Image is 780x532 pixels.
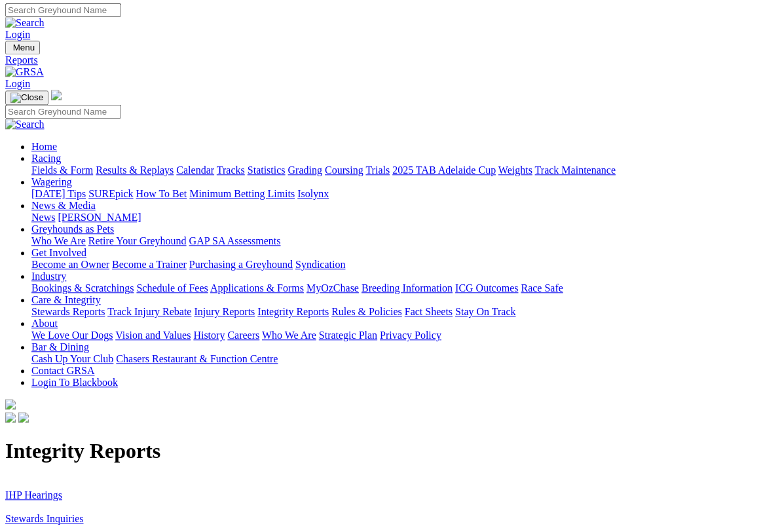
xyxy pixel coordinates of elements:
[5,90,48,105] button: Toggle navigation
[227,330,259,341] a: Careers
[31,330,113,341] a: We Love Our Dogs
[295,259,345,270] a: Syndication
[5,17,45,29] img: Search
[31,164,93,176] a: Fields & Form
[362,282,453,294] a: Breeding Information
[176,164,214,176] a: Calendar
[5,78,30,89] a: Login
[189,188,295,199] a: Minimum Betting Limits
[217,164,245,176] a: Tracks
[5,439,775,463] h1: Integrity Reports
[365,164,390,176] a: Trials
[31,318,58,329] a: About
[18,412,29,423] img: twitter.svg
[31,282,775,294] div: Industry
[115,330,191,341] a: Vision and Values
[5,66,44,78] img: GRSA
[325,164,363,176] a: Coursing
[31,200,96,211] a: News & Media
[88,235,187,246] a: Retire Your Greyhound
[297,188,329,199] a: Isolynx
[31,365,94,376] a: Contact GRSA
[88,188,133,199] a: SUREpick
[498,164,532,176] a: Weights
[31,259,109,270] a: Become an Owner
[10,92,43,103] img: Close
[31,235,775,247] div: Greyhounds as Pets
[193,330,225,341] a: History
[405,306,453,317] a: Fact Sheets
[535,164,616,176] a: Track Maintenance
[136,188,187,199] a: How To Bet
[5,3,121,17] input: Search
[189,235,281,246] a: GAP SA Assessments
[392,164,496,176] a: 2025 TAB Adelaide Cup
[31,235,86,246] a: Who We Are
[288,164,322,176] a: Grading
[31,223,114,235] a: Greyhounds as Pets
[5,489,62,501] a: IHP Hearings
[262,330,316,341] a: Who We Are
[5,54,775,66] a: Reports
[136,282,208,294] a: Schedule of Fees
[248,164,286,176] a: Statistics
[5,412,16,423] img: facebook.svg
[31,212,775,223] div: News & Media
[194,306,255,317] a: Injury Reports
[31,282,134,294] a: Bookings & Scratchings
[210,282,304,294] a: Applications & Forms
[31,188,775,200] div: Wagering
[31,353,775,365] div: Bar & Dining
[31,164,775,176] div: Racing
[31,212,55,223] a: News
[31,176,72,187] a: Wagering
[51,90,62,100] img: logo-grsa-white.png
[31,247,86,258] a: Get Involved
[31,259,775,271] div: Get Involved
[455,282,518,294] a: ICG Outcomes
[5,41,40,54] button: Toggle navigation
[306,282,359,294] a: MyOzChase
[189,259,293,270] a: Purchasing a Greyhound
[5,29,30,40] a: Login
[58,212,141,223] a: [PERSON_NAME]
[31,353,113,364] a: Cash Up Your Club
[112,259,187,270] a: Become a Trainer
[31,306,775,318] div: Care & Integrity
[319,330,377,341] a: Strategic Plan
[331,306,402,317] a: Rules & Policies
[31,306,105,317] a: Stewards Reports
[13,43,35,52] span: Menu
[31,294,101,305] a: Care & Integrity
[257,306,329,317] a: Integrity Reports
[107,306,191,317] a: Track Injury Rebate
[31,153,61,164] a: Racing
[31,377,118,388] a: Login To Blackbook
[31,341,89,352] a: Bar & Dining
[380,330,441,341] a: Privacy Policy
[5,513,84,524] a: Stewards Inquiries
[31,271,66,282] a: Industry
[5,105,121,119] input: Search
[116,353,278,364] a: Chasers Restaurant & Function Centre
[521,282,563,294] a: Race Safe
[96,164,174,176] a: Results & Replays
[5,119,45,130] img: Search
[31,188,86,199] a: [DATE] Tips
[455,306,515,317] a: Stay On Track
[31,330,775,341] div: About
[31,141,57,152] a: Home
[5,399,16,409] img: logo-grsa-white.png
